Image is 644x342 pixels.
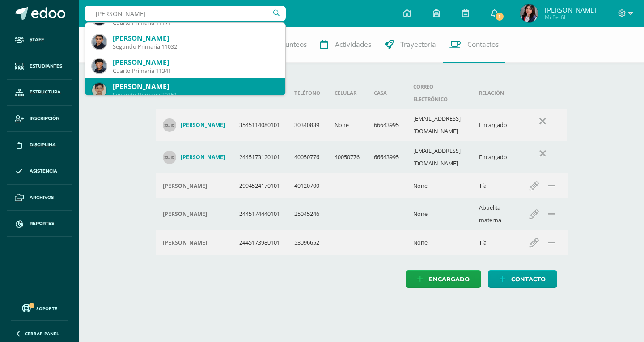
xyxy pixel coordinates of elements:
[7,132,72,158] a: Disciplina
[406,77,472,109] th: Correo electrónico
[163,151,176,164] img: 30x30
[181,122,225,129] h4: [PERSON_NAME]
[163,182,207,190] h4: [PERSON_NAME]
[30,168,57,175] span: Asistencia
[36,305,57,312] span: Soporte
[30,194,54,201] span: Archivos
[472,198,518,230] td: Abuelita materna
[232,173,287,198] td: 2994524170101
[30,36,44,43] span: Staff
[520,4,538,22] img: 331a885a7a06450cabc094b6be9ba622.png
[163,239,225,246] div: Maria Renee Sagastume
[30,63,62,70] span: Estudiantes
[11,302,68,314] a: Soporte
[406,141,472,173] td: [EMAIL_ADDRESS][DOMAIN_NAME]
[287,109,327,141] td: 30340839
[327,141,367,173] td: 40050776
[287,230,327,255] td: 53096652
[327,77,367,109] th: Celular
[7,185,72,211] a: Archivos
[7,80,72,106] a: Estructura
[545,13,596,21] span: Mi Perfil
[472,109,518,141] td: Encargado
[113,82,278,91] div: [PERSON_NAME]
[232,141,287,173] td: 2445173120101
[163,151,225,164] a: [PERSON_NAME]
[472,77,518,109] th: Relación
[30,115,59,122] span: Inscripción
[7,211,72,237] a: Reportes
[367,77,406,109] th: Casa
[287,173,327,198] td: 40120700
[7,106,72,132] a: Inscripción
[163,182,225,190] div: Sofía Sagastume
[113,43,278,51] div: Segundo Primaria 11032
[406,198,472,230] td: None
[367,141,406,173] td: 66643995
[511,271,546,287] span: Contacto
[92,59,106,73] img: 615b005c15783db1f3eb9392994fc702.png
[429,271,470,287] span: Encargado
[181,154,225,161] h4: [PERSON_NAME]
[232,198,287,230] td: 2445174440101
[232,109,287,141] td: 3545114080101
[163,211,225,218] div: Liliana de Sagastume
[467,40,499,49] span: Contactos
[113,91,278,99] div: Segundo Primaria 20151
[113,58,278,67] div: [PERSON_NAME]
[30,89,61,96] span: Estructura
[163,118,225,132] a: [PERSON_NAME]
[25,330,59,337] span: Cerrar panel
[163,118,176,132] img: 30x30
[443,27,505,63] a: Contactos
[163,239,207,246] h4: [PERSON_NAME]
[472,173,518,198] td: Tía
[30,220,54,227] span: Reportes
[367,109,406,141] td: 66643995
[92,83,106,97] img: 3595ce80d7f50589a8ff1e0f81a3ecae.png
[287,198,327,230] td: 25045246
[472,230,518,255] td: Tía
[545,5,596,14] span: [PERSON_NAME]
[85,6,286,21] input: Busca un usuario...
[113,19,278,26] div: Cuarto Primaria 11171
[327,109,367,141] td: None
[335,40,371,49] span: Actividades
[7,53,72,80] a: Estudiantes
[406,173,472,198] td: None
[406,109,472,141] td: [EMAIL_ADDRESS][DOMAIN_NAME]
[406,270,481,288] a: Encargado
[113,67,278,75] div: Cuarto Primaria 11341
[488,270,557,288] a: Contacto
[314,27,378,63] a: Actividades
[287,77,327,109] th: Teléfono
[406,230,472,255] td: None
[400,40,436,49] span: Trayectoria
[232,230,287,255] td: 2445173980101
[287,141,327,173] td: 40050776
[281,40,307,49] span: Punteos
[163,211,207,218] h4: [PERSON_NAME]
[7,158,72,185] a: Asistencia
[378,27,443,63] a: Trayectoria
[472,141,518,173] td: Encargado
[495,12,504,21] span: 1
[30,141,56,148] span: Disciplina
[113,34,278,43] div: [PERSON_NAME]
[92,35,106,49] img: 05c6fd39076981113393fa8fac6fa99e.png
[7,27,72,53] a: Staff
